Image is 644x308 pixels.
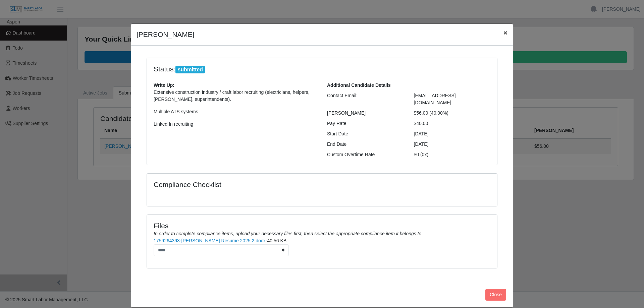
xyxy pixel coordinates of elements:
[409,120,496,127] div: $40.00
[409,130,496,137] div: [DATE]
[154,231,421,236] i: In order to complete compliance items, upload your necessary files first, then select the appropr...
[414,141,429,147] span: [DATE]
[322,110,409,117] div: [PERSON_NAME]
[409,110,496,117] div: $56.00 (40.00%)
[503,29,507,37] span: ×
[322,141,409,148] div: End Date
[175,66,205,74] span: submitted
[154,108,317,115] p: Multiple ATS systems
[137,29,195,40] h4: [PERSON_NAME]
[154,89,317,103] p: Extensive construction industry / craft labor recruiting (electricians, helpers, [PERSON_NAME], s...
[322,130,409,137] div: Start Date
[154,82,174,88] b: Write Up:
[322,151,409,158] div: Custom Overtime Rate
[322,120,409,127] div: Pay Rate
[154,121,317,128] p: Linked In recruiting
[498,24,513,42] button: Close
[154,238,266,243] a: 1759264393-[PERSON_NAME] Resume 2025 2.docx
[154,237,490,256] li: -
[154,65,404,74] h4: Status:
[267,238,287,243] span: 40.56 KB
[327,82,391,88] b: Additional Candidate Details
[154,222,490,230] h4: Files
[414,152,429,157] span: $0 (0x)
[322,92,409,106] div: Contact Email:
[414,93,456,105] span: [EMAIL_ADDRESS][DOMAIN_NAME]
[154,180,375,189] h4: Compliance Checklist
[485,289,506,301] button: Close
